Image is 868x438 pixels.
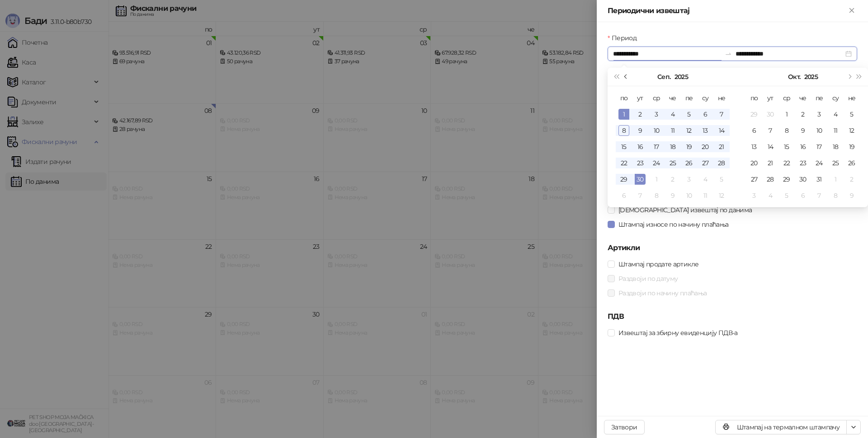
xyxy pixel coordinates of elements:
[846,141,857,152] div: 19
[700,174,711,185] div: 4
[713,139,730,155] td: 2025-09-21
[616,139,632,155] td: 2025-09-15
[746,90,762,106] th: по
[762,171,778,187] td: 2025-10-28
[651,109,662,120] div: 3
[778,187,795,204] td: 2025-11-05
[608,311,857,322] h5: ПДВ
[713,155,730,171] td: 2025-09-28
[781,125,792,136] div: 8
[681,187,697,204] td: 2025-10-10
[616,155,632,171] td: 2025-09-22
[716,158,727,168] div: 28
[681,155,697,171] td: 2025-09-26
[746,171,762,187] td: 2025-10-27
[616,122,632,139] td: 2025-09-08
[781,141,792,152] div: 15
[667,109,678,120] div: 4
[762,90,778,106] th: ут
[844,171,860,187] td: 2025-11-02
[713,122,730,139] td: 2025-09-14
[667,190,678,201] div: 9
[648,187,665,204] td: 2025-10-08
[618,125,629,136] div: 8
[618,109,629,120] div: 1
[700,109,711,120] div: 6
[846,158,857,168] div: 26
[651,141,662,152] div: 17
[814,141,825,152] div: 17
[648,122,665,139] td: 2025-09-10
[795,187,811,204] td: 2025-11-06
[762,106,778,122] td: 2025-09-30
[632,139,648,155] td: 2025-09-16
[788,68,800,86] button: Изабери месец
[811,90,827,106] th: пе
[613,49,721,59] input: Период
[795,139,811,155] td: 2025-10-16
[778,122,795,139] td: 2025-10-08
[846,190,857,201] div: 9
[684,141,694,152] div: 19
[778,155,795,171] td: 2025-10-22
[635,109,646,120] div: 2
[846,5,857,16] button: Close
[814,109,825,120] div: 3
[700,125,711,136] div: 13
[762,155,778,171] td: 2025-10-21
[765,141,776,152] div: 14
[621,68,631,86] button: Претходни месец (PageUp)
[749,109,759,120] div: 29
[618,190,629,201] div: 6
[830,190,841,201] div: 8
[665,122,681,139] td: 2025-09-11
[657,68,670,86] button: Изабери месец
[697,155,713,171] td: 2025-09-27
[765,174,776,185] div: 28
[795,155,811,171] td: 2025-10-23
[684,158,694,168] div: 26
[615,288,710,298] span: Раздвоји по начину плаћања
[827,106,844,122] td: 2025-10-04
[681,90,697,106] th: пе
[616,171,632,187] td: 2025-09-29
[684,125,694,136] div: 12
[715,420,847,434] button: Штампај на термалном штампачу
[781,190,792,201] div: 5
[632,171,648,187] td: 2025-09-30
[827,90,844,106] th: су
[846,174,857,185] div: 2
[684,190,694,201] div: 10
[797,158,808,168] div: 23
[797,125,808,136] div: 9
[797,109,808,120] div: 2
[616,90,632,106] th: по
[765,109,776,120] div: 30
[827,187,844,204] td: 2025-11-08
[618,158,629,168] div: 22
[795,122,811,139] td: 2025-10-09
[651,190,662,201] div: 8
[651,158,662,168] div: 24
[804,68,818,86] button: Изабери годину
[648,139,665,155] td: 2025-09-17
[762,187,778,204] td: 2025-11-04
[697,106,713,122] td: 2025-09-06
[667,158,678,168] div: 25
[615,219,732,229] span: Штампај износе по начину плаћања
[797,174,808,185] div: 30
[648,106,665,122] td: 2025-09-03
[665,90,681,106] th: че
[635,158,646,168] div: 23
[830,125,841,136] div: 11
[749,174,759,185] div: 27
[746,187,762,204] td: 2025-11-03
[811,122,827,139] td: 2025-10-10
[608,242,857,253] h5: Артикли
[716,125,727,136] div: 14
[811,187,827,204] td: 2025-11-07
[618,141,629,152] div: 15
[746,106,762,122] td: 2025-09-29
[795,171,811,187] td: 2025-10-30
[830,109,841,120] div: 4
